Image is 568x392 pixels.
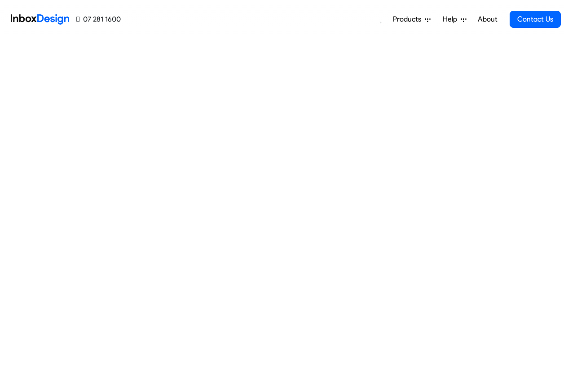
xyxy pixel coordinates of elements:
a: 07 281 1600 [76,14,121,25]
a: Products [389,10,434,28]
a: Help [439,10,470,28]
span: Products [393,14,425,25]
a: About [475,10,500,28]
span: Help [443,14,461,25]
a: Contact Us [510,11,561,28]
